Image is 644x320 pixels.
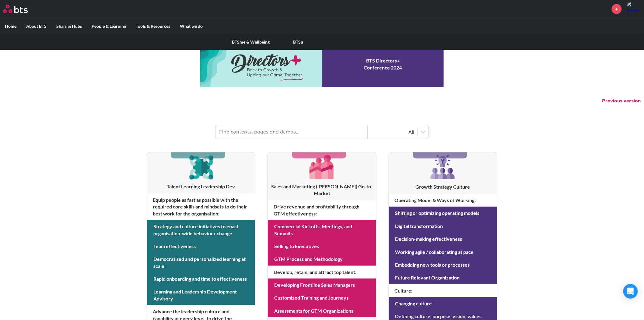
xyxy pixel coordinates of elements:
[612,4,622,14] a: +
[626,2,641,16] img: James Lee
[389,194,497,207] h4: Operating Model & Ways of Working :
[626,2,641,16] a: Profile
[3,5,39,13] a: Go home
[268,266,376,279] h4: Develop, retain, and attract top talent :
[307,152,336,181] img: [object Object]
[147,194,255,220] h4: Equip people as fast as possible with the required core skills and mindsets to do their best work...
[268,183,376,197] h3: Sales and Marketing ([PERSON_NAME]) Go-to-Market
[371,129,414,135] div: All
[215,125,368,139] input: Find contents, pages and demos...
[21,18,51,34] label: About BTS
[389,284,497,297] h4: Culture :
[268,200,376,220] h4: Drive revenue and profitability through GTM effectiveness :
[131,18,175,34] label: Tools & Resources
[200,41,444,87] a: Conference 2024
[428,152,457,182] img: [object Object]
[147,183,255,190] h3: Talent Learning Leadership Dev
[51,18,87,34] label: Sharing Hubs
[87,18,131,34] label: People & Learning
[3,5,28,13] img: BTS Logo
[175,18,208,34] label: What we do
[602,98,641,104] button: Previous version
[623,284,638,299] div: Open Intercom Messenger
[389,183,497,190] h3: Growth Strategy Culture
[187,152,215,181] img: [object Object]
